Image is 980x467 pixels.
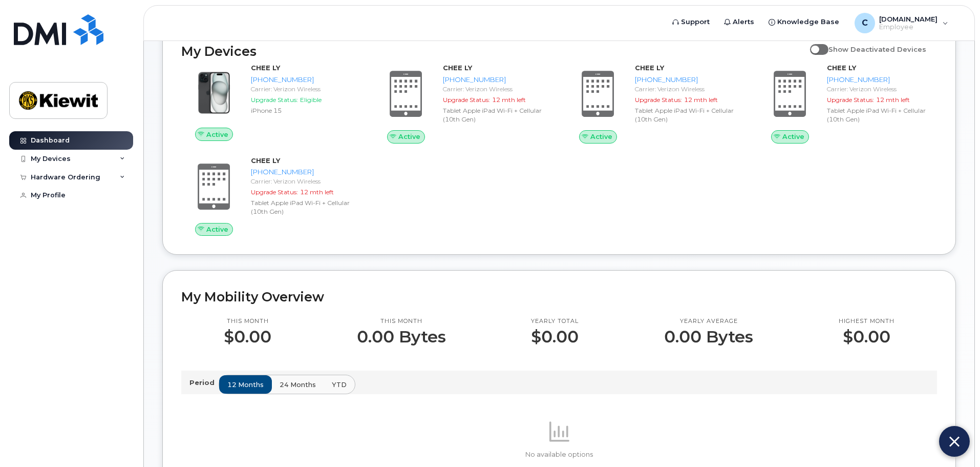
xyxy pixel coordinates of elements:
img: Close chat [949,433,960,450]
a: ActiveCHEE LY[PHONE_NUMBER]Carrier: Verizon WirelessUpgrade Status:EligibleiPhone 15 [181,63,361,141]
strong: CHEE LY [443,64,472,72]
span: Employee [879,23,938,31]
p: Yearly average [664,317,753,326]
div: [PHONE_NUMBER] [251,75,357,85]
span: 12 mth left [684,96,718,104]
span: Upgrade Status: [443,96,490,104]
span: Upgrade Status: [827,96,874,104]
div: Tablet Apple iPad Wi-Fi + Cellular (10th Gen) [827,106,933,124]
a: ActiveCHEE LY[PHONE_NUMBER]Carrier: Verizon WirelessUpgrade Status:12 mth leftTablet Apple iPad W... [565,63,745,143]
span: Active [206,225,228,234]
div: Carrier: Verizon Wireless [443,85,549,93]
div: Carrier: Verizon Wireless [635,85,741,93]
a: Alerts [717,12,761,32]
span: Active [590,132,612,141]
div: Tablet Apple iPad Wi-Fi + Cellular (10th Gen) [443,106,549,124]
a: ActiveCHEE LY[PHONE_NUMBER]Carrier: Verizon WirelessUpgrade Status:12 mth leftTablet Apple iPad W... [181,156,361,236]
img: iPhone_15_Black.png [189,68,239,117]
div: Chee.Ly [847,13,955,33]
p: $0.00 [224,328,271,346]
div: Carrier: Verizon Wireless [251,85,357,93]
h2: My Mobility Overview [181,289,937,304]
span: 12 mth left [492,96,526,104]
span: Upgrade Status: [251,96,298,104]
span: C [862,17,868,29]
span: 12 mth left [876,96,910,104]
strong: CHEE LY [251,64,280,72]
p: No available options [181,450,937,459]
div: Tablet Apple iPad Wi-Fi + Cellular (10th Gen) [635,106,741,124]
strong: CHEE LY [635,64,664,72]
span: Upgrade Status: [251,188,298,196]
span: Active [206,130,228,139]
span: Eligible [300,96,322,104]
span: Knowledge Base [777,17,839,27]
a: ActiveCHEE LY[PHONE_NUMBER]Carrier: Verizon WirelessUpgrade Status:12 mth leftTablet Apple iPad W... [373,63,553,143]
strong: CHEE LY [251,156,280,165]
span: Show Deactivated Devices [828,45,926,53]
span: 12 mth left [300,188,334,196]
p: Period [189,378,219,388]
iframe: Five9 LiveChat [770,154,975,462]
span: Support [681,17,710,27]
p: Yearly total [531,317,579,326]
p: This month [224,317,271,326]
div: [PHONE_NUMBER] [827,75,933,85]
div: Tablet Apple iPad Wi-Fi + Cellular (10th Gen) [251,198,357,216]
input: Show Deactivated Devices [810,39,818,48]
p: 0.00 Bytes [357,328,446,346]
a: Support [665,12,717,32]
p: 0.00 Bytes [664,328,753,346]
span: Upgrade Status: [635,96,682,104]
div: [PHONE_NUMBER] [251,167,357,177]
span: [DOMAIN_NAME] [879,15,938,23]
span: 24 months [280,380,316,390]
p: $0.00 [531,328,579,346]
div: [PHONE_NUMBER] [635,75,741,85]
div: [PHONE_NUMBER] [443,75,549,85]
span: Alerts [733,17,754,27]
a: Knowledge Base [761,12,846,32]
span: Active [398,132,420,141]
strong: CHEE LY [827,64,856,72]
span: YTD [332,380,347,390]
div: Carrier: Verizon Wireless [251,177,357,186]
div: Carrier: Verizon Wireless [827,85,933,93]
div: iPhone 15 [251,106,357,115]
h2: My Devices [181,44,805,59]
p: This month [357,317,446,326]
a: ActiveCHEE LY[PHONE_NUMBER]Carrier: Verizon WirelessUpgrade Status:12 mth leftTablet Apple iPad W... [757,63,937,143]
span: Active [782,132,804,141]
